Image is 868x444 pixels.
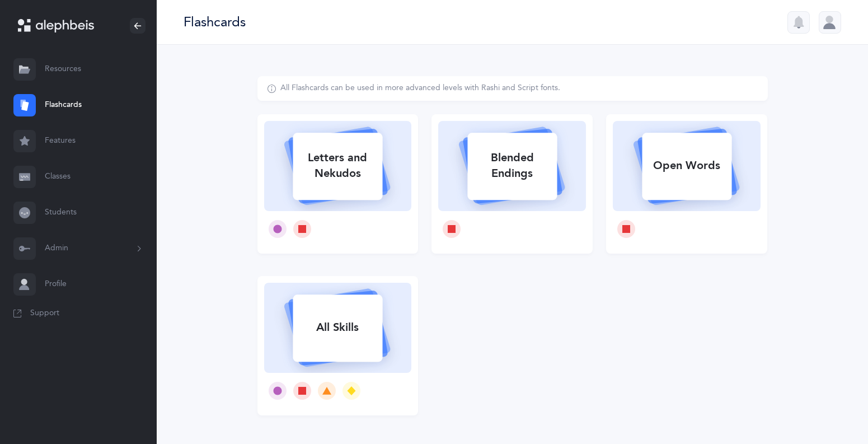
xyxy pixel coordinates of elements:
[184,13,246,31] div: Flashcards
[280,83,560,94] div: All Flashcards can be used in more advanced levels with Rashi and Script fonts.
[293,143,382,188] div: Letters and Nekudos
[30,308,59,319] span: Support
[467,143,557,188] div: Blended Endings
[293,313,382,342] div: All Skills
[642,151,731,180] div: Open Words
